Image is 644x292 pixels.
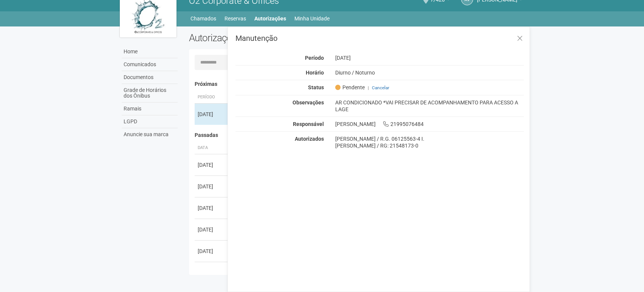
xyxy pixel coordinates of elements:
div: [DATE] [198,226,226,233]
h3: Manutenção [235,34,524,42]
div: [DATE] [330,54,529,61]
strong: Observações [293,99,324,106]
div: Diurno / Noturno [330,69,529,76]
h4: Passadas [195,132,519,138]
a: Minha Unidade [294,13,330,24]
div: [DATE] [198,110,226,118]
strong: Autorizados [295,136,324,142]
div: [PERSON_NAME] / RG: 21548173-0 [335,142,524,149]
h4: Próximas [195,81,519,87]
a: Home [122,45,178,58]
strong: Responsável [293,121,324,127]
div: [DATE] [198,269,226,276]
div: [DATE] [198,183,226,190]
a: Documentos [122,71,178,84]
th: Data [195,142,229,154]
div: [DATE] [198,247,226,255]
div: AR CONDICIONADO *VAI PRECISAR DE ACOMPANHAMENTO PARA ACESSO A LAGE [330,99,529,113]
a: Comunicados [122,58,178,71]
div: [DATE] [198,204,226,212]
strong: Período [305,55,324,61]
a: Cancelar [372,85,389,90]
strong: Horário [306,70,324,76]
a: Ramais [122,103,178,115]
a: Reservas [224,13,246,24]
div: [PERSON_NAME] 21995076484 [330,121,529,127]
span: | [368,85,369,90]
strong: Status [308,84,324,90]
h2: Autorizações [189,32,351,43]
a: Autorizações [254,13,286,24]
span: Pendente [335,84,365,91]
div: [PERSON_NAME] / R.G. 06125563-4 I. [335,135,524,142]
a: Grade de Horários dos Ônibus [122,84,178,103]
a: Chamados [190,13,216,24]
div: [DATE] [198,161,226,169]
th: Período [195,91,229,104]
a: Anuncie sua marca [122,128,178,141]
a: LGPD [122,115,178,128]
